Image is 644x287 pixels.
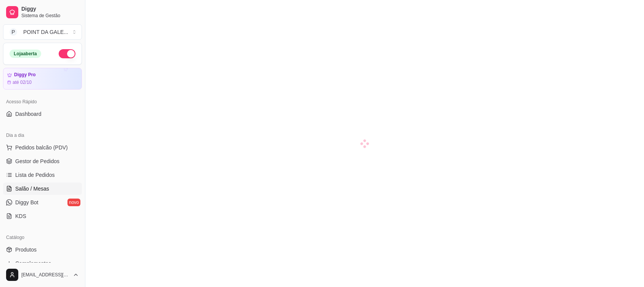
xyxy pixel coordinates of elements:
span: Complementos [15,260,51,267]
button: [EMAIL_ADDRESS][DOMAIN_NAME] [3,266,82,284]
div: Dia a dia [3,129,82,141]
div: POINT DA GALE ... [23,28,68,36]
a: Dashboard [3,108,82,120]
button: Select a team [3,24,82,40]
article: até 02/10 [13,79,32,85]
a: Diggy Proaté 02/10 [3,68,82,90]
span: Lista de Pedidos [15,171,55,179]
span: Pedidos balcão (PDV) [15,144,68,151]
div: Acesso Rápido [3,96,82,108]
article: Diggy Pro [14,72,36,78]
a: Complementos [3,257,82,269]
span: Gestor de Pedidos [15,157,59,165]
span: P [10,28,17,36]
span: Sistema de Gestão [21,13,79,19]
a: Produtos [3,244,82,256]
div: Loja aberta [10,50,41,58]
a: KDS [3,210,82,222]
a: DiggySistema de Gestão [3,3,82,21]
a: Gestor de Pedidos [3,155,82,167]
span: Diggy Bot [15,199,38,206]
span: Salão / Mesas [15,185,49,192]
a: Diggy Botnovo [3,196,82,208]
a: Salão / Mesas [3,183,82,195]
div: Catálogo [3,231,82,244]
button: Pedidos balcão (PDV) [3,141,82,154]
span: Diggy [21,6,79,13]
button: Alterar Status [59,49,75,58]
a: Lista de Pedidos [3,169,82,181]
span: KDS [15,212,26,220]
span: Produtos [15,246,37,253]
span: [EMAIL_ADDRESS][DOMAIN_NAME] [21,272,70,278]
span: Dashboard [15,110,42,118]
